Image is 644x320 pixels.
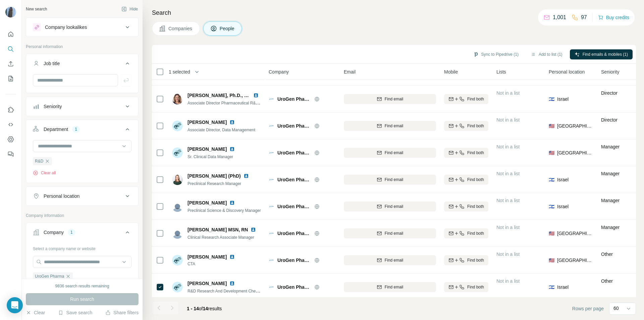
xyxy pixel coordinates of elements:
div: Select a company name or website [33,243,131,252]
button: Find email [344,175,436,185]
span: [PERSON_NAME], Ph.D., MBA [187,93,255,98]
img: Logo of UroGen Pharma [269,204,274,209]
button: Find emails & mobiles (1) [570,49,633,59]
img: LinkedIn logo [229,200,235,205]
span: UroGen Pharma [277,149,311,156]
button: Save search [58,309,92,316]
span: Preclinical Science & Discovery Manager [187,208,261,213]
span: Not in a list [496,90,520,96]
span: 1 selected [169,68,190,75]
span: R&D [35,158,43,164]
span: Personal location [549,68,585,75]
span: Other [601,252,613,257]
span: UroGen Pharma [277,257,311,264]
img: Logo of UroGen Pharma [269,150,274,155]
span: Not in a list [496,144,520,149]
img: Logo of UroGen Pharma [269,96,274,102]
span: Israel [557,96,569,102]
button: Search [5,43,16,55]
span: [PERSON_NAME] MSN, RN [187,227,248,232]
button: My lists [5,73,16,85]
span: Sr. Clinical Data Manager [187,154,233,159]
span: Israel [557,203,569,210]
div: 1 [68,229,75,235]
button: Department1 [26,121,138,140]
p: Personal information [26,44,139,50]
button: Find email [344,121,436,131]
button: Job title [26,55,138,74]
span: Director [601,117,618,123]
span: Rows per page [572,305,604,312]
span: Find both [467,177,484,183]
button: Find both [444,175,488,185]
span: Manager [601,171,620,176]
div: Personal location [44,193,79,199]
button: Share filters [105,309,139,316]
img: Logo of UroGen Pharma [269,258,274,263]
span: Find email [385,230,403,236]
span: results [187,306,222,311]
span: Not in a list [496,171,520,176]
img: LinkedIn logo [229,254,235,260]
span: Not in a list [496,225,520,230]
div: 9836 search results remaining [55,283,109,289]
span: Companies [168,25,193,32]
button: Use Surfe API [5,119,16,131]
span: Associate Director Pharmaceutical R&D and lab Manager [187,100,290,105]
span: Manager [601,144,620,149]
span: [GEOGRAPHIC_DATA] [557,230,593,237]
span: Find email [385,284,403,290]
span: Mobile [444,68,458,75]
span: 🇺🇸 [549,257,554,264]
span: People [220,25,235,32]
span: 14 [203,306,208,311]
span: Find email [385,150,403,156]
span: CTA [187,261,237,267]
span: Israel [557,284,569,290]
button: Quick start [5,28,16,40]
button: Find email [344,282,436,292]
img: Avatar [172,201,183,212]
span: [PERSON_NAME] [187,254,227,260]
button: Find both [444,94,488,104]
button: Find email [344,148,436,158]
span: UroGen Pharma [35,273,64,279]
button: Use Surfe on LinkedIn [5,104,16,116]
span: Find both [467,123,484,129]
p: 1,001 [553,13,566,21]
button: Find email [344,94,436,104]
button: Find email [344,228,436,238]
img: Logo of UroGen Pharma [269,177,274,182]
div: Seniority [44,103,62,110]
button: Find both [444,282,488,292]
button: Personal location [26,188,138,204]
span: [PERSON_NAME] [187,119,227,126]
button: Find both [444,255,488,265]
div: Job title [44,60,60,67]
span: Not in a list [496,117,520,123]
span: Find both [467,284,484,290]
h4: Search [152,8,636,17]
span: UroGen Pharma [277,176,311,183]
button: Find both [444,121,488,131]
span: Find both [467,230,484,236]
span: UroGen Pharma [277,230,311,237]
span: Find email [385,257,403,263]
span: Not in a list [496,252,520,257]
span: 🇮🇱 [549,203,554,210]
img: Logo of UroGen Pharma [269,284,274,290]
span: [PERSON_NAME] [187,146,227,152]
div: Open Intercom Messenger [7,297,23,313]
button: Find both [444,228,488,238]
span: 1 - 14 [187,306,199,311]
img: LinkedIn logo [253,93,259,98]
div: Department [44,126,68,133]
span: Company [269,68,289,75]
div: Company lookalikes [45,24,87,31]
img: Logo of UroGen Pharma [269,123,274,129]
span: Find email [385,177,403,183]
img: Avatar [172,121,183,131]
span: Find both [467,257,484,263]
span: [PERSON_NAME] [187,280,227,287]
button: Find both [444,148,488,158]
